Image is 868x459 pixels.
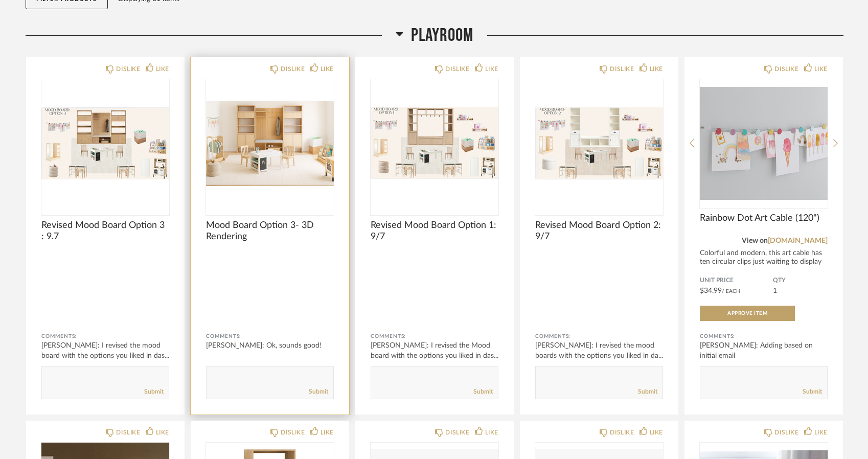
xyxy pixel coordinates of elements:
[700,213,828,224] span: Rainbow Dot Art Cable (120")
[206,79,334,207] img: undefined
[371,340,498,361] div: [PERSON_NAME]: I revised the Mood board with the options you liked in das...
[814,427,828,438] div: LIKE
[206,220,334,242] span: Mood Board Option 3- 3D Rendering
[144,387,164,396] a: Submit
[535,331,663,341] div: Comments:
[535,79,663,207] div: 0
[700,306,795,321] button: Approve Item
[650,64,663,74] div: LIKE
[371,79,498,207] img: undefined
[650,427,663,438] div: LIKE
[485,64,498,74] div: LIKE
[722,289,740,294] span: / Each
[535,340,663,361] div: [PERSON_NAME]: I revised the mood boards with the options you liked in da...
[206,331,334,341] div: Comments:
[41,220,169,242] span: Revised Mood Board Option 3 : 9.7
[700,277,773,285] span: Unit Price
[371,220,498,242] span: Revised Mood Board Option 1: 9/7
[445,64,469,74] div: DISLIKE
[309,387,328,396] a: Submit
[281,427,305,438] div: DISLIKE
[206,340,334,351] div: [PERSON_NAME]: Ok, sounds good!
[774,64,798,74] div: DISLIKE
[41,340,169,361] div: [PERSON_NAME]: I revised the mood board with the options you liked in das...
[700,331,828,341] div: Comments:
[768,237,828,244] a: [DOMAIN_NAME]
[700,79,828,207] img: undefined
[411,25,473,47] span: Playroom
[485,427,498,438] div: LIKE
[814,64,828,74] div: LIKE
[700,249,828,275] div: Colorful and modern, this art cable has ten circular clips just waiting to display ...
[41,79,169,207] div: 0
[116,427,140,438] div: DISLIKE
[535,220,663,242] span: Revised Mood Board Option 2: 9/7
[610,427,634,438] div: DISLIKE
[473,387,493,396] a: Submit
[610,64,634,74] div: DISLIKE
[774,427,798,438] div: DISLIKE
[773,287,777,294] span: 1
[773,277,828,285] span: QTY
[321,64,334,74] div: LIKE
[803,387,822,396] a: Submit
[156,427,169,438] div: LIKE
[445,427,469,438] div: DISLIKE
[371,331,498,341] div: Comments:
[41,331,169,341] div: Comments:
[371,79,498,207] div: 0
[535,79,663,207] img: undefined
[700,340,828,361] div: [PERSON_NAME]: Adding based on initial email
[727,311,767,316] span: Approve Item
[281,64,305,74] div: DISLIKE
[116,64,140,74] div: DISLIKE
[206,79,334,207] div: 0
[700,287,722,294] span: $34.99
[41,79,169,207] img: undefined
[321,427,334,438] div: LIKE
[638,387,657,396] a: Submit
[742,237,768,244] span: View on
[156,64,169,74] div: LIKE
